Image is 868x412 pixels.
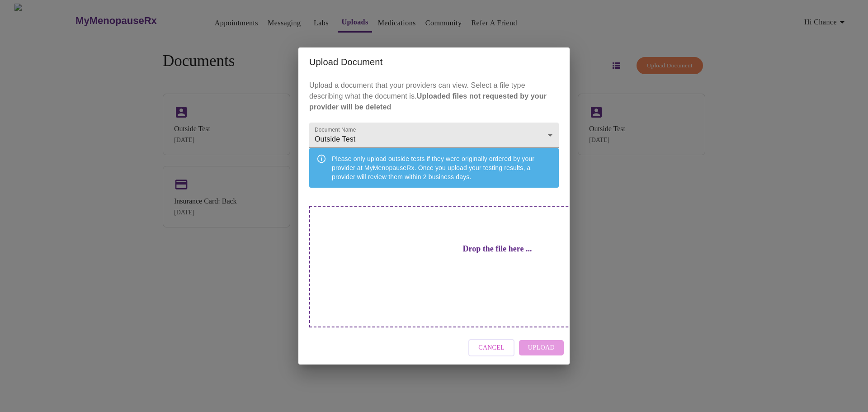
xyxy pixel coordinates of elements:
[309,55,559,69] h2: Upload Document
[373,244,622,254] h3: Drop the file here ...
[478,342,505,354] span: Cancel
[309,92,547,111] strong: Uploaded files not requested by your provider will be deleted
[468,339,514,357] button: Cancel
[309,123,559,148] div: Outside Test
[332,151,552,185] div: Please only upload outside tests if they were originally ordered by your provider at MyMenopauseR...
[309,80,559,113] p: Upload a document that your providers can view. Select a file type describing what the document is.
